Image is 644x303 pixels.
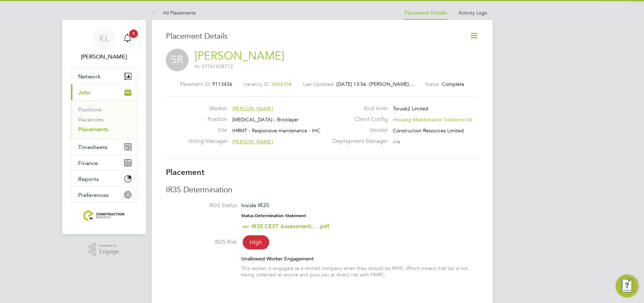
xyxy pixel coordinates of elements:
[188,105,227,112] label: Worker
[241,202,269,209] span: Inside IR35
[99,34,109,43] span: KL
[78,126,108,133] a: Placements
[71,139,137,155] button: Timesheets
[195,49,284,63] a: [PERSON_NAME]
[78,192,109,198] span: Preferences
[78,160,98,166] span: Finance
[166,49,189,71] span: SR
[405,10,447,16] a: Placement Details
[393,116,472,123] span: Housing Maintenance Solutions Ltd
[336,81,369,87] span: [DATE] 13:56 -
[71,84,137,100] button: Jobs
[251,223,329,230] a: IR35 CEST Assessment... .pdf
[166,238,237,246] label: IR35 Risk
[71,27,137,61] a: KL[PERSON_NAME]
[271,81,292,87] span: V064334
[89,243,119,256] a: Powered byEngage
[241,265,478,278] div: This worker is engaged as a limited company when they should be PAYE. Which means that tax is not...
[120,27,135,50] a: 1
[232,127,320,134] span: IHRMT - Responsive maintenance - IHC
[188,127,227,134] label: Site
[71,210,137,221] a: Go to home page
[62,20,146,234] nav: Main navigation
[166,202,237,209] label: IR35 Status
[71,171,137,187] button: Reports
[393,138,400,145] span: n/a
[232,105,273,112] span: [PERSON_NAME]
[328,138,388,145] label: Deployment Manager
[78,73,101,80] span: Network
[99,249,119,255] span: Engage
[241,213,306,218] strong: Status Determination Statement
[83,210,124,221] img: construction-resources-logo-retina.png
[393,127,464,134] span: Construction Resources Limited
[328,116,388,123] label: Client Config
[71,187,137,203] button: Preferences
[71,100,137,139] div: Jobs
[71,155,137,171] button: Finance
[616,275,638,297] button: Engage Resource Center
[243,235,269,249] span: High
[369,81,414,87] span: [PERSON_NAME]…
[232,138,273,145] span: [PERSON_NAME]
[458,10,487,16] a: Activity Logs
[99,243,119,249] span: Powered by
[78,116,103,123] a: Vacancies
[195,63,233,70] span: m: 07761428772
[303,81,334,87] label: Last Updated
[78,176,99,182] span: Reports
[425,81,439,87] label: Status
[180,81,210,87] label: Placement ID
[166,185,478,195] h3: IR35 Determination
[328,127,388,134] label: Vendor
[71,53,137,61] span: Kate Lomax
[241,255,478,262] div: Unallowed Worker Engagement
[188,116,227,123] label: Position
[393,105,428,112] span: Torus62 Limited
[78,144,108,150] span: Timesheets
[166,167,205,177] b: Placement
[78,89,91,96] span: Jobs
[166,31,459,42] h3: Placement Details
[328,105,388,112] label: End Hirer
[244,81,269,87] label: Vacancy ID
[71,68,137,84] button: Network
[232,116,299,123] span: [MEDICAL_DATA] - Bricklayer
[78,106,102,113] a: Positions
[188,138,227,145] label: Hiring Manager
[129,29,138,38] span: 1
[442,81,464,87] span: Complete
[212,81,232,87] span: P113436
[152,10,196,16] a: All Placements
